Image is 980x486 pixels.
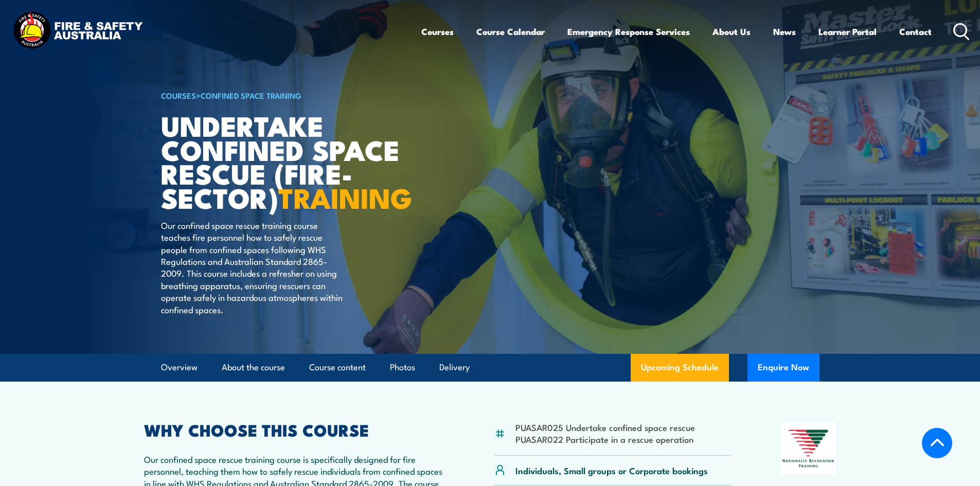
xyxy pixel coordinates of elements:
[161,219,349,315] p: Our confined space rescue training course teaches fire personnel how to safely rescue people from...
[161,113,415,209] h1: Undertake Confined Space Rescue (Fire-Sector)
[773,18,796,45] a: News
[144,422,444,437] h2: WHY CHOOSE THIS COURSE
[631,354,729,382] a: Upcoming Schedule
[712,18,751,45] a: About Us
[567,18,690,45] a: Emergency Response Services
[421,18,454,45] a: Courses
[476,18,545,45] a: Course Calendar
[818,18,877,45] a: Learner Portal
[390,354,415,381] a: Photos
[161,89,196,101] a: COURSES
[439,354,470,381] a: Delivery
[747,354,819,382] button: Enquire Now
[309,354,366,381] a: Course content
[515,433,695,445] li: PUASAR022 Participate in a rescue operation
[781,422,836,475] img: Nationally Recognised Training logo.
[278,175,412,218] strong: TRAINING
[515,421,695,433] li: PUASAR025 Undertake confined space rescue
[161,354,198,381] a: Overview
[222,354,285,381] a: About the course
[161,89,415,101] h6: >
[899,18,932,45] a: Contact
[201,89,301,101] a: Confined Space Training
[515,464,708,476] p: Individuals, Small groups or Corporate bookings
